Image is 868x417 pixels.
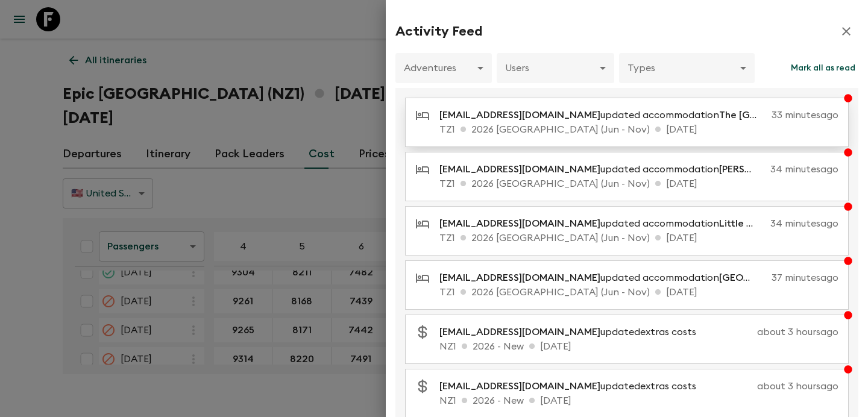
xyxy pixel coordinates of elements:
span: [EMAIL_ADDRESS][DOMAIN_NAME] [439,273,600,283]
p: NZ1 2026 - New [DATE] [439,393,838,408]
span: The [GEOGRAPHIC_DATA] [719,110,840,120]
div: Types [619,51,755,85]
p: 33 minutes ago [772,108,838,122]
span: [EMAIL_ADDRESS][DOMAIN_NAME] [439,165,600,174]
span: [EMAIL_ADDRESS][DOMAIN_NAME] [439,327,600,337]
p: TZ1 2026 [GEOGRAPHIC_DATA] (Jun - Nov) [DATE] [439,285,838,299]
p: updated accommodation [439,216,766,231]
p: about 3 hours ago [711,379,838,393]
p: updated accommodation [439,162,766,177]
p: updated extras costs [439,325,706,339]
div: Adventures [395,51,492,85]
p: about 3 hours ago [711,325,838,339]
span: [EMAIL_ADDRESS][DOMAIN_NAME] [439,110,600,120]
p: TZ1 2026 [GEOGRAPHIC_DATA] (Jun - Nov) [DATE] [439,122,838,137]
div: Users [497,51,614,85]
span: [EMAIL_ADDRESS][DOMAIN_NAME] [439,219,600,228]
span: [EMAIL_ADDRESS][DOMAIN_NAME] [439,381,600,391]
p: NZ1 2026 - New [DATE] [439,339,838,354]
p: updated accommodation [439,271,767,285]
p: 37 minutes ago [772,271,838,285]
p: 34 minutes ago [770,216,838,231]
h2: Activity Feed [395,24,482,39]
p: 34 minutes ago [770,162,838,177]
p: TZ1 2026 [GEOGRAPHIC_DATA] (Jun - Nov) [DATE] [439,231,838,245]
p: updated extras costs [439,379,706,393]
p: TZ1 2026 [GEOGRAPHIC_DATA] (Jun - Nov) [DATE] [439,177,838,191]
button: Mark all as read [788,53,858,83]
p: updated accommodation [439,108,767,122]
span: [GEOGRAPHIC_DATA] [719,273,820,283]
